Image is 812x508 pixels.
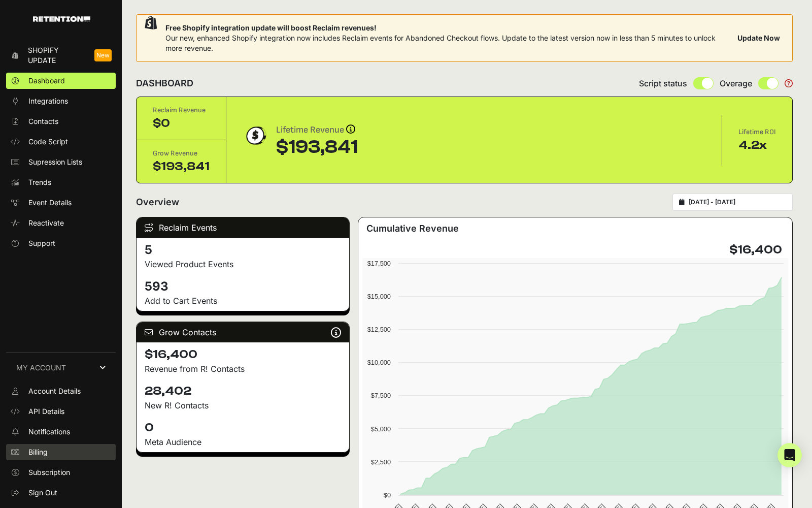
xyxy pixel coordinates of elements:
h4: $16,400 [729,242,782,258]
button: Update Now [733,29,784,47]
text: $12,500 [367,326,390,333]
a: Subscription [6,464,116,481]
h4: 5 [145,242,341,258]
text: $0 [383,491,390,499]
span: Contacts [28,116,58,126]
a: Account Details [6,383,116,399]
text: $15,000 [367,293,390,300]
span: API Details [28,406,64,417]
a: Code Script [6,134,116,150]
p: Viewed Product Events [145,258,341,270]
div: $193,841 [153,158,210,175]
a: Trends [6,174,116,190]
text: $7,500 [371,392,391,399]
text: $10,000 [367,359,390,366]
a: Supression Lists [6,154,116,170]
span: Integrations [28,96,68,106]
a: Event Details [6,195,116,211]
div: Reclaim Revenue [153,105,210,115]
span: Script status [639,77,687,89]
a: MY ACCOUNT [6,352,116,383]
span: Notifications [28,427,70,437]
a: Billing [6,444,116,460]
div: Reclaim Events [137,217,349,238]
text: $17,500 [367,260,390,267]
span: Code Script [28,137,68,147]
span: Trends [28,177,51,187]
a: Reactivate [6,215,116,231]
span: Free Shopify integration update will boost Reclaim revenues! [165,23,733,33]
span: Supression Lists [28,157,82,167]
h4: 0 [145,420,341,436]
a: Integrations [6,93,116,109]
div: Meta Audience [145,436,341,448]
span: Account Details [28,386,81,396]
div: Grow Contacts [137,322,349,342]
h4: 593 [145,278,341,295]
p: Revenue from R! Contacts [145,363,341,375]
span: Reactivate [28,218,64,228]
h4: 28,402 [145,383,341,399]
span: Support [28,238,55,248]
img: dollar-coin-05c43ed7efb7bc0c12610022525b4bbbb207c7efeef5aecc26f025e68dcafac9.png [243,123,268,148]
h4: $16,400 [145,346,341,363]
div: Lifetime Revenue [276,123,358,137]
h2: Overview [136,195,179,209]
a: Dashboard [6,73,116,89]
span: Subscription [28,467,70,478]
div: 4.2x [738,137,776,153]
span: Billing [28,447,48,457]
span: Event Details [28,198,72,208]
p: Add to Cart Events [145,295,341,307]
span: Shopify Update [28,45,86,66]
div: Open Intercom Messenger [777,443,802,467]
span: MY ACCOUNT [16,363,66,373]
span: Dashboard [28,76,65,86]
text: $2,500 [371,458,391,466]
text: $5,000 [371,425,391,433]
a: Contacts [6,113,116,130]
div: Lifetime ROI [738,127,776,137]
p: New R! Contacts [145,399,341,411]
div: $0 [153,115,210,132]
a: Sign Out [6,485,116,501]
div: $193,841 [276,137,358,157]
a: Shopify Update New [6,42,116,69]
h3: Cumulative Revenue [366,221,459,236]
a: Support [6,235,116,251]
span: New [94,49,112,61]
span: Sign Out [28,488,57,498]
span: Overage [720,77,752,89]
span: Our new, enhanced Shopify integration now includes Reclaim events for Abandoned Checkout flows. U... [165,34,716,52]
a: Notifications [6,424,116,440]
a: API Details [6,403,116,420]
div: Grow Revenue [153,148,210,158]
h2: DASHBOARD [136,76,193,90]
img: Retention.com [33,16,90,22]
